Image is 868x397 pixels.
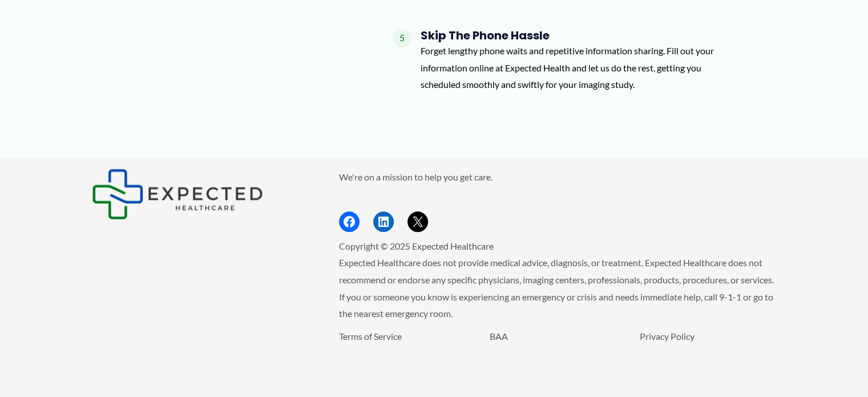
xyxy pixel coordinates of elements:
p: Forget lengthy phone waits and repetitive information sharing. Fill out your information online a... [421,42,740,93]
aside: Footer Widget 3 [339,328,777,371]
aside: Footer Widget 1 [92,169,310,219]
a: Terms of Service [339,331,402,342]
span: 5 [393,29,411,47]
aside: Footer Widget 2 [339,169,777,232]
span: Expected Healthcare does not provide medical advice, diagnosis, or treatment. Expected Healthcare... [339,257,774,319]
a: BAA [489,331,507,342]
span: Copyright © 2025 Expected Healthcare [339,240,494,251]
h4: Skip the Phone Hassle [421,29,740,42]
a: Privacy Policy [640,331,695,342]
p: We're on a mission to help you get care. [339,169,777,186]
img: Expected Healthcare Logo - side, dark font, small [92,169,263,219]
